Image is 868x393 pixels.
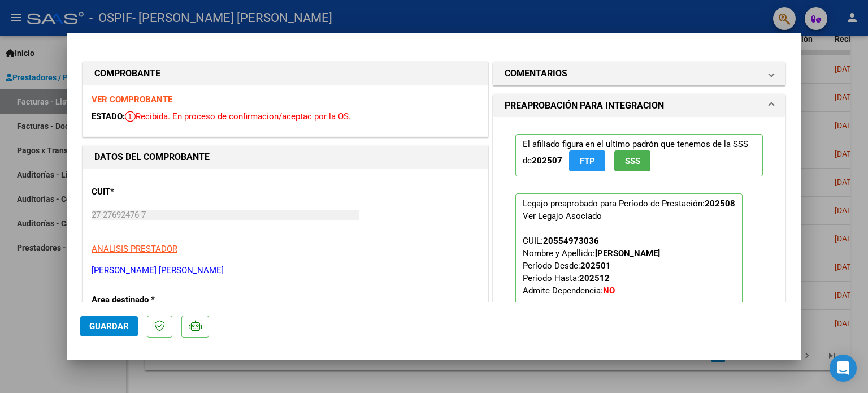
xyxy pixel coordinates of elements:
mat-expansion-panel-header: COMENTARIOS [493,62,785,85]
p: El afiliado figura en el ultimo padrón que tenemos de la SSS de [515,134,763,176]
strong: COMPROBANTE [94,68,160,79]
strong: 202512 [579,273,610,283]
span: FTP [580,156,595,166]
p: Area destinado * [92,293,208,306]
span: Recibida. En proceso de confirmacion/aceptac por la OS. [125,111,351,122]
a: VER COMPROBANTE [92,94,172,105]
h1: COMENTARIOS [505,67,567,80]
div: Ver Legajo Asociado [523,210,602,222]
span: ANALISIS PRESTADOR [92,244,177,254]
p: [PERSON_NAME] [PERSON_NAME] [92,264,479,277]
p: Legajo preaprobado para Período de Prestación: [515,193,743,331]
strong: 202501 [580,261,611,271]
strong: 202507 [532,156,562,166]
button: Guardar [80,316,138,336]
span: ESTADO: [92,111,125,122]
div: PREAPROBACIÓN PARA INTEGRACION [493,117,785,357]
strong: NO [603,286,615,296]
span: Guardar [89,321,129,331]
span: SSS [625,156,640,166]
p: CUIT [92,185,208,198]
div: Open Intercom Messenger [830,355,857,382]
mat-expansion-panel-header: PREAPROBACIÓN PARA INTEGRACION [493,94,785,117]
h1: PREAPROBACIÓN PARA INTEGRACION [505,99,664,113]
span: CUIL: Nombre y Apellido: Período Desde: Período Hasta: Admite Dependencia: [523,236,660,296]
button: FTP [569,150,605,171]
strong: DATOS DEL COMPROBANTE [94,152,210,162]
button: SSS [614,150,650,171]
strong: [PERSON_NAME] [595,248,660,258]
strong: 202508 [705,198,735,209]
div: 20554973036 [543,235,599,247]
